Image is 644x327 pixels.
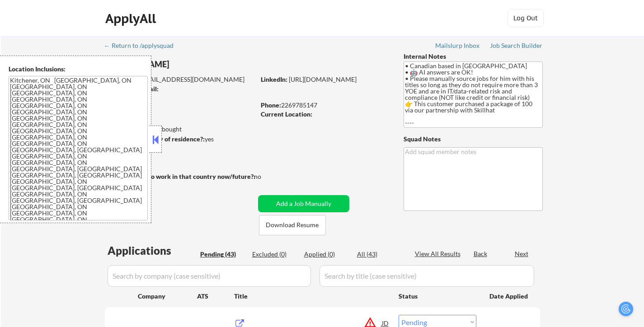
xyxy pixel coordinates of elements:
[404,135,543,144] div: Squad Notes
[435,42,480,49] div: Mailslurp Inbox
[490,42,543,49] div: Job Search Builder
[320,265,534,287] input: Search by title (case sensitive)
[515,249,529,258] div: Next
[261,101,389,110] div: 2269785147
[105,173,255,180] strong: Will need Visa to work in that country now/future?:
[254,172,280,181] div: no
[261,75,287,83] strong: LinkedIn:
[9,65,148,74] div: Location Inclusions:
[138,292,197,301] div: Company
[259,215,326,235] button: Download Resume
[105,59,291,70] div: [PERSON_NAME]
[474,249,488,258] div: Back
[104,42,182,49] div: ← Return to /applysquad
[258,195,349,212] button: Add a Job Manually
[234,292,390,301] div: Title
[415,249,463,258] div: View All Results
[105,11,159,26] div: ApplyAll
[399,288,476,304] div: Status
[289,75,357,83] a: [URL][DOMAIN_NAME]
[261,110,312,118] strong: Current Location:
[104,42,182,51] a: ← Return to /applysquad
[435,42,480,51] a: Mailslurp Inbox
[508,9,544,27] button: Log Out
[108,265,311,287] input: Search by company (case sensitive)
[489,292,529,301] div: Date Applied
[304,250,349,259] div: Applied (0)
[200,250,245,259] div: Pending (43)
[490,42,543,51] a: Job Search Builder
[105,75,255,84] div: [EMAIL_ADDRESS][DOMAIN_NAME]
[104,125,255,134] div: 0 sent / 100 bought
[104,135,252,144] div: yes
[252,250,297,259] div: Excluded (0)
[108,245,197,256] div: Applications
[197,292,234,301] div: ATS
[261,101,281,109] strong: Phone:
[357,250,402,259] div: All (43)
[404,52,543,61] div: Internal Notes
